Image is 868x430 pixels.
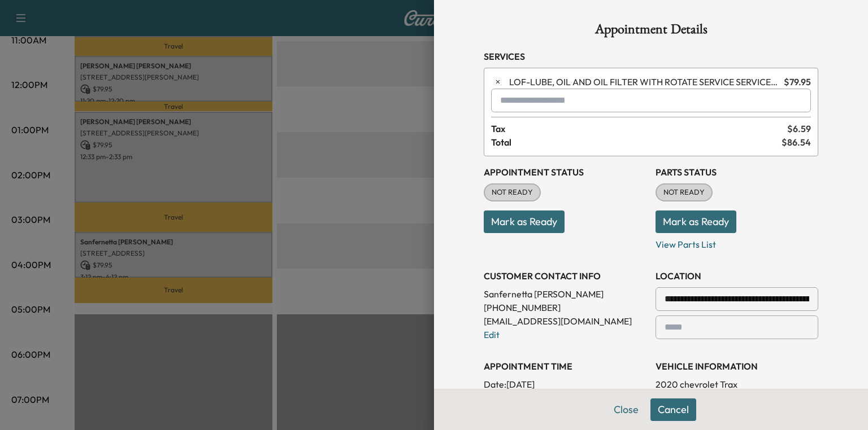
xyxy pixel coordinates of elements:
span: NOT READY [657,187,711,198]
h3: LOCATION [656,269,818,283]
button: Cancel [650,398,696,421]
p: View Parts List [656,233,818,251]
a: Edit [484,329,500,340]
button: Mark as Ready [484,210,565,233]
h3: Appointment Status [484,165,646,179]
span: Total [491,135,782,149]
span: LUBE, OIL AND OIL FILTER WITH ROTATE SERVICE SERVICE. RESET OIL LIFE MONITOR. HAZARDOUS WASTE FEE... [509,75,779,89]
h3: VEHICLE INFORMATION [656,359,818,373]
button: Close [606,398,646,421]
span: $ 86.54 [782,135,811,149]
span: $ 6.59 [787,122,811,135]
h3: Parts Status [656,165,818,179]
span: NOT READY [485,187,540,198]
h3: CUSTOMER CONTACT INFO [484,269,646,283]
h3: Services [484,50,818,63]
p: [PHONE_NUMBER] [484,301,646,314]
p: 2020 chevrolet Trax [656,378,818,391]
span: Tax [491,122,787,135]
p: Sanfernetta [PERSON_NAME] [484,287,646,301]
h1: Appointment Details [484,23,818,41]
p: [EMAIL_ADDRESS][DOMAIN_NAME] [484,314,646,328]
button: Mark as Ready [656,210,736,233]
p: Date: [DATE] [484,378,646,391]
span: $ 79.95 [784,75,811,89]
h3: APPOINTMENT TIME [484,359,646,373]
